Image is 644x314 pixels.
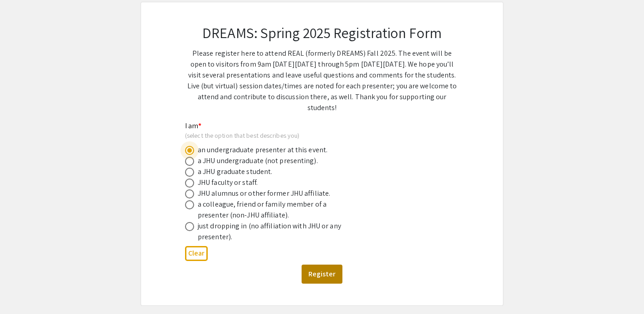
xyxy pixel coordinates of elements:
div: (select the option that best describes you) [185,131,444,140]
div: JHU alumnus or other former JHU affiliate. [198,188,330,199]
p: Please register here to attend REAL (formerly DREAMS) Fall 2025. The event will be open to visito... [185,48,459,113]
iframe: Chat [7,273,39,307]
div: a JHU undergraduate (not presenting). [198,155,318,166]
div: a JHU graduate student. [198,166,272,177]
div: just dropping in (no affiliation with JHU or any presenter). [198,221,356,242]
button: Register [302,265,342,284]
h2: DREAMS: Spring 2025 Registration Form [185,24,459,41]
mat-label: I am [185,121,202,130]
div: an undergraduate presenter at this event. [198,145,327,155]
button: Clear [185,246,208,261]
div: JHU faculty or staff. [198,177,258,188]
div: a colleague, friend or family member of a presenter (non-JHU affiliate). [198,199,356,221]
